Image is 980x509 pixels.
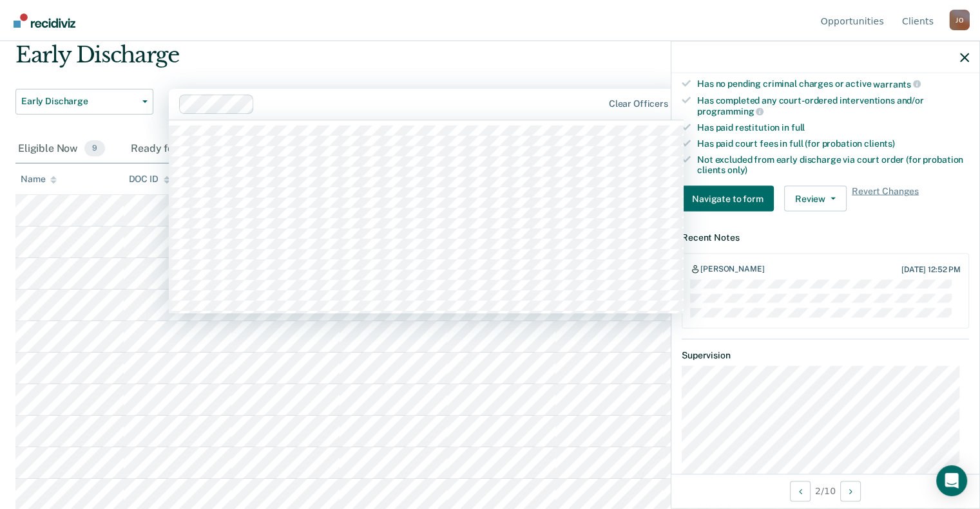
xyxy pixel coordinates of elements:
[609,98,668,109] div: Clear officers
[682,349,969,360] dt: Supervision
[697,122,969,133] div: Has paid restitution in
[949,10,970,30] button: Profile dropdown button
[15,135,108,163] div: Eligible Now
[936,465,967,496] div: Open Intercom Messenger
[682,186,779,212] a: Navigate to form link
[14,14,75,28] img: Recidiviz
[784,186,847,212] button: Review
[697,106,764,116] span: programming
[949,10,970,30] div: J O
[873,79,921,89] span: warrants
[697,95,969,116] div: Has completed any court-ordered interventions and/or
[700,264,764,274] div: [PERSON_NAME]
[901,264,961,273] div: [DATE] 12:52 PM
[129,174,170,185] div: DOC ID
[15,42,751,79] div: Early Discharge
[697,138,969,149] div: Has paid court fees in full (for probation
[864,138,895,148] span: clients)
[790,481,811,501] button: Previous Opportunity
[682,186,774,212] button: Navigate to form
[791,122,805,132] span: full
[697,154,969,176] div: Not excluded from early discharge via court order (for probation clients
[840,481,861,501] button: Next Opportunity
[84,140,105,157] span: 9
[128,135,256,163] div: Ready for Discharge
[852,186,919,212] span: Revert Changes
[671,474,979,508] div: 2 / 10
[21,96,137,107] span: Early Discharge
[727,165,747,175] span: only)
[21,174,57,185] div: Name
[697,78,969,89] div: Has no pending criminal charges or active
